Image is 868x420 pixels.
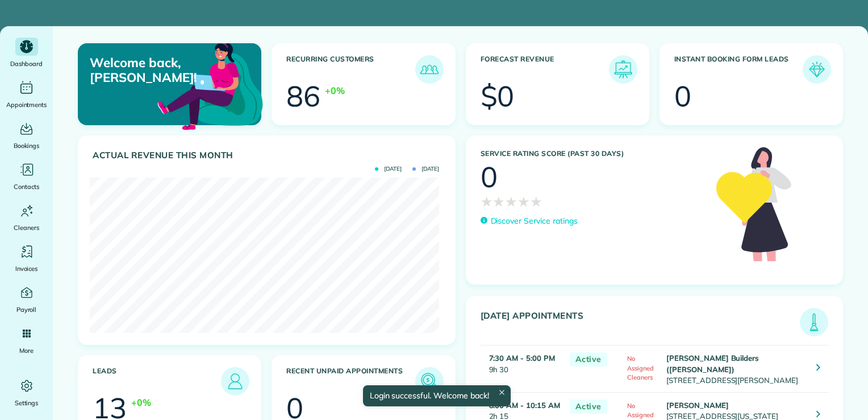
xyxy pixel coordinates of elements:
div: 86 [286,82,320,110]
a: Invoices [5,242,48,274]
h3: Forecast Revenue [481,55,609,84]
span: Active [570,352,607,367]
span: ★ [518,191,530,212]
span: Cleaners [14,222,39,233]
span: More [19,345,34,356]
a: Dashboard [5,38,48,69]
h3: Leads [93,367,221,396]
h3: Recurring Customers [286,55,415,84]
img: icon_form_leads-04211a6a04a5b2264e4ee56bc0799ec3eb69b7e499cbb523a139df1d13a81ae0.png [806,58,828,81]
img: icon_forecast_revenue-8c13a41c7ed35a8dcfafea3cbb826a0462acb37728057bba2d056411b612bbbe.png [612,58,635,81]
h3: Service Rating score (past 30 days) [481,150,706,158]
p: Welcome back, [PERSON_NAME]! [90,55,202,85]
span: ★ [530,191,542,212]
span: Bookings [14,140,40,151]
td: [STREET_ADDRESS][PERSON_NAME] [663,345,808,393]
strong: 8:00 AM - 10:15 AM [489,401,560,410]
span: No Assigned Cleaners [627,355,654,381]
span: ★ [493,191,505,212]
span: [DATE] [412,166,439,172]
span: Active [570,400,607,414]
div: 0 [481,163,498,191]
img: icon_unpaid_appointments-47b8ce3997adf2238b356f14209ab4cced10bd1f174958f3ca8f1d0dd7fffeee.png [418,370,441,393]
img: icon_todays_appointments-901f7ab196bb0bea1936b74009e4eb5ffbc2d2711fa7634e0d609ed5ef32b18b.png [803,311,825,333]
img: dashboard_welcome-42a62b7d889689a78055ac9021e634bf52bae3f8056760290aed330b23ab8690.png [155,30,265,141]
div: 0 [674,82,691,110]
strong: [PERSON_NAME] Builders ([PERSON_NAME]) [666,353,759,374]
a: Payroll [5,283,48,315]
span: ★ [481,191,493,212]
a: Cleaners [5,201,48,233]
h3: Recent unpaid appointments [286,367,415,396]
h3: Instant Booking Form Leads [674,55,803,84]
span: Settings [15,397,39,409]
span: Payroll [16,304,37,315]
span: [DATE] [375,166,402,172]
h3: Actual Revenue this month [93,150,444,160]
span: Appointments [6,99,47,110]
span: Contacts [14,181,39,192]
a: Settings [5,377,48,409]
span: Invoices [15,263,38,274]
h3: [DATE] Appointments [481,311,800,336]
div: +0% [325,84,345,97]
strong: 7:30 AM - 5:00 PM [489,353,555,363]
span: Dashboard [10,58,43,69]
img: icon_recurring_customers-cf858462ba22bcd05b5a5880d41d6543d210077de5bb9ebc9590e49fd87d84ed.png [418,58,441,81]
div: Login successful. Welcome back! [362,385,510,406]
div: $0 [481,82,515,110]
a: Discover Service ratings [481,215,578,227]
p: Discover Service ratings [491,215,578,227]
td: 9h 30 [481,345,564,393]
strong: [PERSON_NAME] [666,401,729,410]
span: ★ [505,191,518,212]
a: Bookings [5,120,48,151]
div: +0% [131,396,151,409]
a: Contacts [5,160,48,192]
img: icon_leads-1bed01f49abd5b7fead27621c3d59655bb73ed531f8eeb49469d10e621d6b896.png [224,370,247,393]
a: Appointments [5,79,48,110]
